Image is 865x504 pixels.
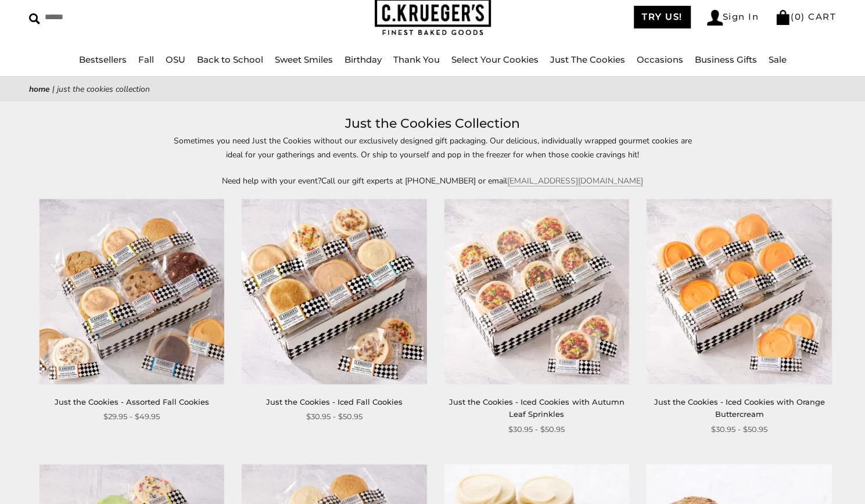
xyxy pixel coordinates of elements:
span: $30.95 - $50.95 [711,423,767,435]
img: Just the Cookies - Iced Fall Cookies [242,199,427,384]
a: (0) CART [775,11,836,22]
nav: breadcrumbs [29,82,836,96]
a: Bestsellers [79,54,127,65]
img: Just the Cookies - Iced Cookies with Orange Buttercream [647,199,832,384]
span: $29.95 - $49.95 [103,411,160,423]
span: $30.95 - $50.95 [306,411,362,423]
a: Select Your Cookies [451,54,539,65]
h1: Just the Cookies Collection [46,113,819,134]
span: $30.95 - $50.95 [508,423,565,435]
a: Business Gifts [695,54,757,65]
a: Just the Cookies - Iced Cookies with Autumn Leaf Sprinkles [449,397,624,419]
img: Search [29,13,40,24]
img: Just the Cookies - Assorted Fall Cookies [39,199,224,384]
a: Occasions [637,54,683,65]
a: Fall [138,54,154,65]
a: Just the Cookies - Iced Cookies with Orange Buttercream [654,397,824,419]
p: Need help with your event? [166,174,700,188]
a: TRY US! [634,6,691,28]
a: Sign In [707,10,759,26]
a: Just the Cookies - Assorted Fall Cookies [55,397,209,406]
span: Call our gift experts at [PHONE_NUMBER] or email [321,175,507,186]
input: Search [29,8,220,26]
a: Sweet Smiles [275,54,333,65]
a: Just the Cookies - Iced Fall Cookies [266,397,403,406]
img: Just the Cookies - Iced Cookies with Autumn Leaf Sprinkles [444,199,629,384]
iframe: Sign Up via Text for Offers [9,460,120,495]
a: [EMAIL_ADDRESS][DOMAIN_NAME] [507,175,643,186]
a: Birthday [344,54,382,65]
a: Just The Cookies [550,54,625,65]
img: Bag [775,10,791,25]
p: Sometimes you need Just the Cookies without our exclusively designed gift packaging. Our deliciou... [166,134,700,161]
span: Just the Cookies Collection [57,84,150,95]
a: Sale [769,54,787,65]
a: Back to School [197,54,263,65]
a: OSU [166,54,185,65]
a: Thank You [393,54,440,65]
img: Account [707,10,723,26]
span: 0 [795,11,802,22]
a: Home [29,84,50,95]
span: | [52,84,55,95]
